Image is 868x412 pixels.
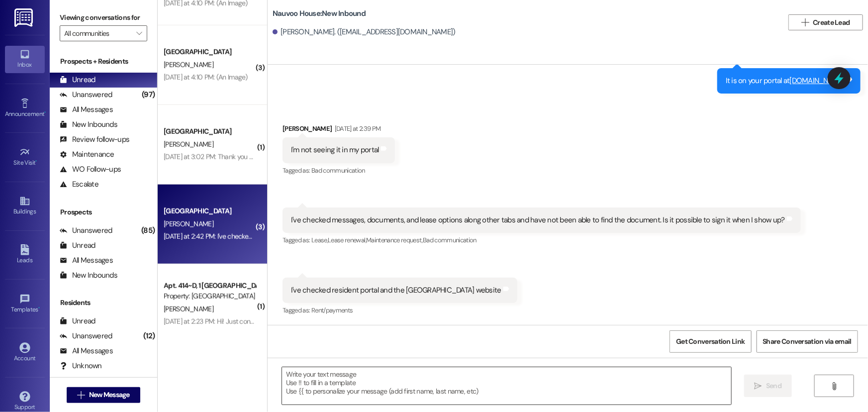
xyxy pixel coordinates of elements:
b: Nauvoo House: New Inbound [273,8,366,19]
div: [PERSON_NAME] [283,123,395,137]
a: [DOMAIN_NAME] [790,76,845,86]
div: [GEOGRAPHIC_DATA] [164,206,256,216]
div: Unanswered [60,225,112,236]
div: New Inbounds [60,270,117,281]
i:  [755,382,762,390]
a: Buildings [5,193,45,219]
div: [GEOGRAPHIC_DATA] [164,126,256,137]
span: Lease renewal , [328,236,366,244]
span: Lease , [311,236,328,244]
div: All Messages [60,104,113,115]
a: Templates • [5,291,45,317]
div: [DATE] at 2:42 PM: I've checked resident portal and the [GEOGRAPHIC_DATA] website [164,232,409,241]
div: Property: [GEOGRAPHIC_DATA] [164,291,256,302]
div: [DATE] at 4:10 PM: (An Image) [164,73,248,82]
span: • [44,109,46,116]
div: Residents [50,298,157,308]
div: Unread [60,240,96,251]
label: Viewing conversations for [60,10,147,25]
span: • [38,305,40,311]
div: All Messages [60,255,113,266]
span: [PERSON_NAME] [164,140,213,149]
button: Create Lead [788,14,863,30]
div: Prospects + Residents [50,56,157,67]
div: Escalate [60,179,98,190]
span: Bad communication [311,166,365,175]
span: Share Conversation via email [763,336,852,347]
a: Leads [5,241,45,268]
div: Unanswered [60,331,112,341]
div: All Messages [60,346,113,356]
i:  [801,18,809,26]
span: Send [766,381,781,391]
div: New Inbounds [60,119,117,130]
div: I've checked messages, documents, and lease options along other tabs and have not been able to fi... [291,215,785,225]
div: Prospects [50,207,157,217]
div: Tagged as: [283,233,801,247]
span: [PERSON_NAME] [164,305,213,313]
div: [DATE] at 3:02 PM: Thank you so much [164,152,274,161]
div: Review follow-ups [60,134,129,145]
span: Maintenance request , [366,236,423,244]
img: ResiDesk Logo [14,8,35,27]
div: (85) [139,223,157,238]
span: Get Conversation Link [676,336,745,347]
button: Get Conversation Link [670,330,751,353]
div: [GEOGRAPHIC_DATA] [164,47,256,57]
div: Unanswered [60,90,112,100]
span: Create Lead [813,17,850,28]
div: Maintenance [60,149,114,160]
span: Bad communication [423,236,477,244]
div: Apt. 414~D, 1 [GEOGRAPHIC_DATA] [164,281,256,291]
div: Unknown [60,361,102,371]
div: (12) [141,328,157,344]
div: [DATE] at 2:23 PM: Hi! Just confirming that I am able to move in early [DATE]. Thank you! [164,317,412,326]
span: Rent/payments [311,306,353,314]
div: Tagged as: [283,303,517,317]
div: Tagged as: [283,163,395,178]
a: Site Visit • [5,144,45,171]
span: [PERSON_NAME] [164,60,213,69]
a: Account [5,339,45,366]
button: New Message [67,387,140,403]
a: Inbox [5,46,45,73]
div: It is on your portal at [726,76,845,86]
span: • [36,158,37,165]
i:  [77,391,85,399]
i:  [831,382,838,390]
i:  [136,29,142,37]
div: Unread [60,316,96,326]
input: All communities [64,25,131,41]
button: Share Conversation via email [757,330,858,353]
div: I'm not seeing it in my portal [291,145,379,155]
div: Unread [60,75,96,85]
div: WO Follow-ups [60,164,121,175]
div: (97) [139,87,157,103]
button: Send [744,375,792,397]
div: [DATE] at 2:39 PM [332,123,381,134]
div: [PERSON_NAME]. ([EMAIL_ADDRESS][DOMAIN_NAME]) [273,27,456,37]
div: I've checked resident portal and the [GEOGRAPHIC_DATA] website [291,285,501,296]
span: New Message [89,390,130,400]
span: [PERSON_NAME] [164,219,213,228]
